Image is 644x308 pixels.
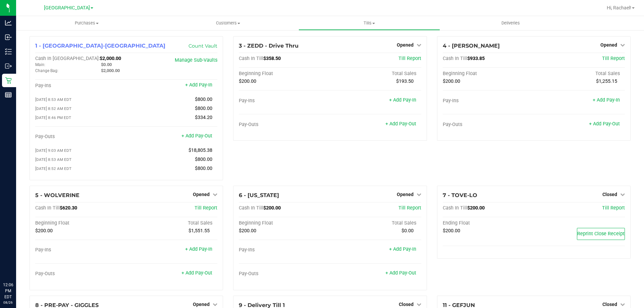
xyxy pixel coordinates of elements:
[35,97,71,102] span: [DATE] 8:53 AM EDT
[35,192,79,198] span: 5 - WOLVERINE
[443,122,534,128] div: Pay-Outs
[193,192,210,197] span: Opened
[239,78,256,84] span: $200.00
[399,302,414,307] span: Closed
[299,16,440,30] a: Tills
[189,43,217,49] a: Count Vault
[195,106,212,111] span: $800.00
[443,205,467,211] span: Cash In Till
[181,270,212,276] a: + Add Pay-Out
[101,68,120,73] span: $2,000.00
[239,122,330,128] div: Pay-Outs
[35,157,71,162] span: [DATE] 8:53 AM EDT
[239,56,263,61] span: Cash In Till
[101,62,112,67] span: $0.00
[35,247,126,253] div: Pay-Ins
[35,106,71,111] span: [DATE] 8:52 AM EDT
[443,78,460,84] span: $200.00
[239,205,263,211] span: Cash In Till
[443,98,534,104] div: Pay-Ins
[35,56,100,61] span: Cash In [GEOGRAPHIC_DATA]:
[5,34,12,41] inline-svg: Inbound
[181,133,212,139] a: + Add Pay-Out
[589,121,620,127] a: + Add Pay-Out
[389,97,416,103] a: + Add Pay-In
[189,228,210,234] span: $1,551.55
[398,56,421,61] a: Till Report
[239,98,330,104] div: Pay-Ins
[158,20,298,26] span: Customers
[16,16,157,30] a: Purchases
[35,83,126,89] div: Pay-Ins
[35,271,126,277] div: Pay-Outs
[443,56,467,61] span: Cash In Till
[126,220,218,226] div: Total Sales
[3,300,13,305] p: 08/26
[443,43,500,49] span: 4 - [PERSON_NAME]
[157,16,299,30] a: Customers
[5,63,12,69] inline-svg: Outbound
[299,20,439,26] span: Tills
[239,271,330,277] div: Pay-Outs
[602,56,625,61] a: Till Report
[389,246,416,252] a: + Add Pay-In
[443,220,534,226] div: Ending Float
[239,220,330,226] div: Beginning Float
[35,166,71,171] span: [DATE] 8:52 AM EDT
[492,20,529,26] span: Deliveries
[443,228,460,234] span: $200.00
[596,78,617,84] span: $1,255.15
[263,56,281,61] span: $358.50
[60,205,77,211] span: $620.30
[35,228,53,234] span: $200.00
[35,148,71,153] span: [DATE] 9:03 AM EDT
[602,192,617,197] span: Closed
[443,71,534,77] div: Beginning Float
[185,82,212,88] a: + Add Pay-In
[330,71,421,77] div: Total Sales
[467,56,485,61] span: $933.85
[440,16,581,30] a: Deliveries
[263,205,281,211] span: $200.00
[35,62,45,67] span: Main:
[396,78,414,84] span: $193.50
[35,205,60,211] span: Cash In Till
[193,302,210,307] span: Opened
[175,57,217,63] a: Manage Sub-Vaults
[385,270,416,276] a: + Add Pay-Out
[195,205,217,211] a: Till Report
[195,157,212,162] span: $800.00
[602,205,625,211] a: Till Report
[398,205,421,211] a: Till Report
[16,20,157,26] span: Purchases
[5,77,12,84] inline-svg: Retail
[35,43,165,49] span: 1 - [GEOGRAPHIC_DATA]-[GEOGRAPHIC_DATA]
[195,115,212,120] span: $334.20
[397,192,414,197] span: Opened
[5,19,12,26] inline-svg: Analytics
[607,5,631,10] span: Hi, Rachael!
[5,91,12,98] inline-svg: Reports
[330,220,421,226] div: Total Sales
[600,42,617,48] span: Opened
[185,246,212,252] a: + Add Pay-In
[44,5,90,11] span: [GEOGRAPHIC_DATA]
[35,68,58,73] span: Change Bag:
[534,71,625,77] div: Total Sales
[189,147,212,153] span: $18,805.38
[467,205,485,211] span: $200.00
[602,302,617,307] span: Closed
[35,115,71,120] span: [DATE] 8:46 PM EDT
[397,42,414,48] span: Opened
[593,97,620,103] a: + Add Pay-In
[195,166,212,171] span: $800.00
[239,71,330,77] div: Beginning Float
[100,56,121,61] span: $2,000.00
[35,220,126,226] div: Beginning Float
[7,254,27,274] iframe: Resource center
